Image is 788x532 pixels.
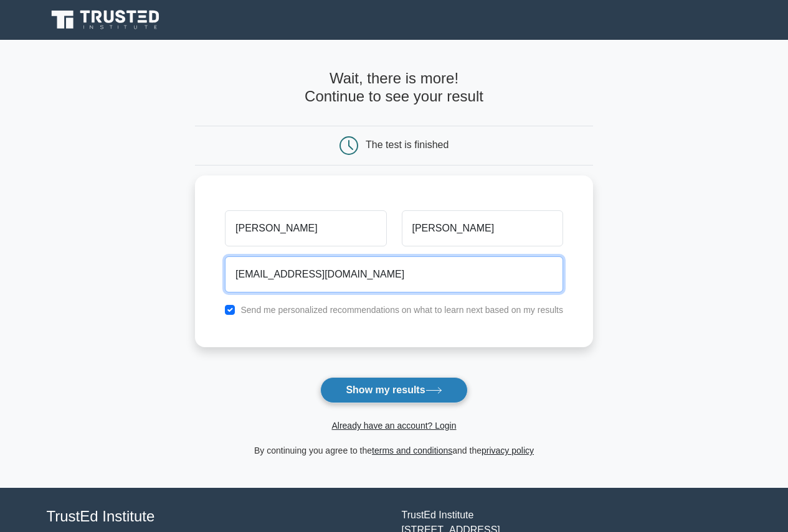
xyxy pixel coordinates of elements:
input: First name [225,210,386,246]
a: terms and conditions [372,446,452,455]
h4: Wait, there is more! Continue to see your result [195,70,593,106]
h4: TrustEd Institute [47,508,387,526]
button: Show my results [320,377,467,403]
label: Send me personalized recommendations on what to learn next based on my results [240,305,563,315]
a: privacy policy [482,446,534,455]
div: The test is finished [366,139,449,150]
div: By continuing you agree to the and the [188,443,600,458]
input: Email [225,256,563,292]
a: Already have an account? Login [331,421,456,431]
input: Last name [402,210,563,246]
